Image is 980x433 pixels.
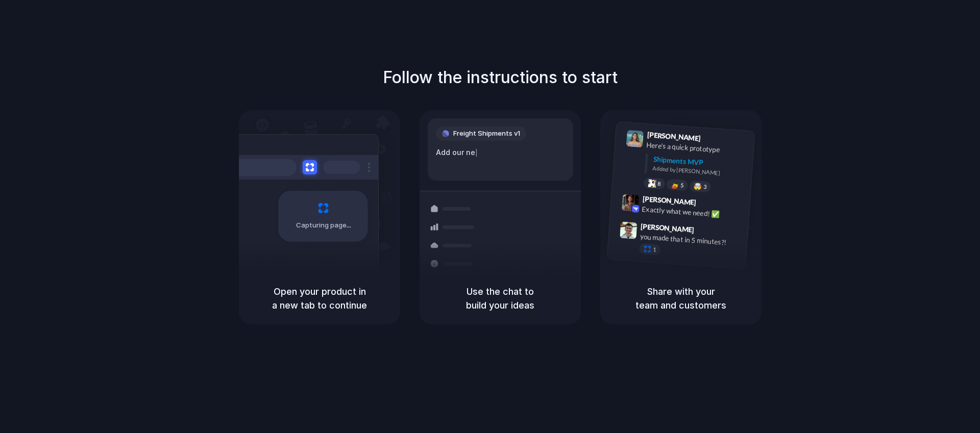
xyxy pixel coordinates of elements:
div: Exactly what we need! ✅ [642,203,744,221]
span: 1 [653,247,656,252]
span: Capturing page [296,220,353,231]
span: [PERSON_NAME] [641,221,695,236]
h5: Open your product in a new tab to continue [251,285,388,312]
span: 9:41 AM [704,134,725,146]
h5: Use the chat to build your ideas [432,285,569,312]
span: Freight Shipments v1 [453,129,520,139]
div: Shipments MVP [653,154,747,171]
div: Added by [PERSON_NAME] [652,164,746,179]
h5: Share with your team and customers [612,285,749,312]
span: [PERSON_NAME] [642,193,696,208]
div: you made that in 5 minutes?! [640,231,742,248]
span: 9:42 AM [699,198,720,210]
span: 8 [657,181,661,187]
div: Here's a quick prototype [646,140,748,157]
div: Add our ne [436,147,565,158]
span: [PERSON_NAME] [647,129,701,144]
span: 9:47 AM [697,225,718,238]
span: 5 [680,183,684,188]
h1: Follow the instructions to start [383,65,618,90]
div: 🤯 [694,183,702,190]
span: 3 [703,184,707,190]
